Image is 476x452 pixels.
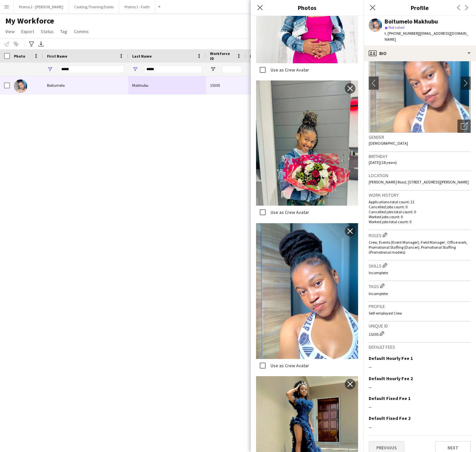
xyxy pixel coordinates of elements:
a: Tag [58,27,70,36]
span: [PERSON_NAME] Road, [STREET_ADDRESS][PERSON_NAME] [369,179,469,184]
button: Open Filter Menu [132,66,138,72]
input: Last Name Filter Input [144,65,202,73]
div: 15305 [369,330,471,337]
a: Export [19,27,37,36]
h3: Location [369,173,471,178]
button: Casting/Training Dates [69,0,119,13]
p: Worked jobs total count: 0 [369,219,471,224]
button: Open Filter Menu [210,66,216,72]
div: -- [369,424,471,430]
a: Comms [71,27,91,36]
p: Incomplete [369,270,471,275]
span: [DATE] (18 years) [369,160,397,165]
label: Use as Crew Avatar [269,67,309,73]
img: Crew avatar or photo [369,33,471,133]
input: First Name Filter Input [59,65,124,73]
label: Use as Crew Avatar [269,363,309,369]
span: Photo [14,54,25,59]
span: My Workforce [5,16,54,26]
span: Comms [74,28,89,34]
app-action-btn: Advanced filters [27,40,35,48]
span: Export [21,28,34,34]
h3: Default Hourly Fee 1 [369,355,413,361]
h3: Default fees [369,344,471,350]
span: [DEMOGRAPHIC_DATA] [369,141,408,146]
button: Promo 1 - Faith [119,0,155,13]
h3: Profile [363,3,476,12]
img: Crew photo 1106051 [256,223,358,359]
app-action-btn: Export XLSX [37,40,45,48]
h3: Default Fixed Fee 1 [369,395,410,401]
h3: Photos [251,3,363,12]
h3: Work history [369,192,471,198]
span: t. [PHONE_NUMBER] [385,31,419,36]
span: Workforce ID [210,51,234,61]
a: View [3,27,17,36]
span: Status [41,28,54,34]
h3: Unique ID [369,323,471,329]
h3: Default Hourly Fee 2 [369,376,413,381]
h3: Roles [369,231,471,238]
h3: Tags [369,282,471,289]
div: Makhubu [128,76,206,94]
div: 15305 [206,76,246,94]
div: Bio [363,45,476,61]
span: Rating [250,54,262,59]
span: Tag [60,28,67,34]
p: Self-employed Crew [369,311,471,316]
a: Status [38,27,56,36]
img: Crew photo 1106052 [256,80,358,206]
div: -- [369,364,471,370]
div: -- [369,404,471,410]
p: Worked jobs count: 0 [369,214,471,219]
p: Cancelled jobs count: 0 [369,204,471,209]
input: Workforce ID Filter Input [222,65,242,73]
h3: Gender [369,134,471,140]
button: Promo 2 - [PERSON_NAME] [14,0,69,13]
span: View [5,28,15,34]
div: Boitumelo [43,76,128,94]
img: Boitumelo Makhubu [14,79,27,93]
span: Last Name [132,54,152,59]
p: Applications total count: 21 [369,199,471,204]
div: Boitumelo Makhubu [385,19,438,25]
div: Open photos pop-in [457,120,471,133]
span: | [EMAIL_ADDRESS][DOMAIN_NAME] [385,31,468,42]
h3: Default Fixed Fee 2 [369,415,410,421]
h3: Profile [369,303,471,309]
p: Cancelled jobs total count: 0 [369,209,471,214]
span: Crew, Events (Event Manager), Field Manager , Office work, Promotional Staffing (Dancer), Promoti... [369,240,467,255]
label: Use as Crew Avatar [269,209,309,215]
h3: Birthday [369,153,471,159]
h3: Skills [369,262,471,269]
span: Not rated [389,25,404,30]
button: Open Filter Menu [47,66,53,72]
div: -- [369,384,471,390]
p: Incomplete [369,291,471,296]
span: First Name [47,54,67,59]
